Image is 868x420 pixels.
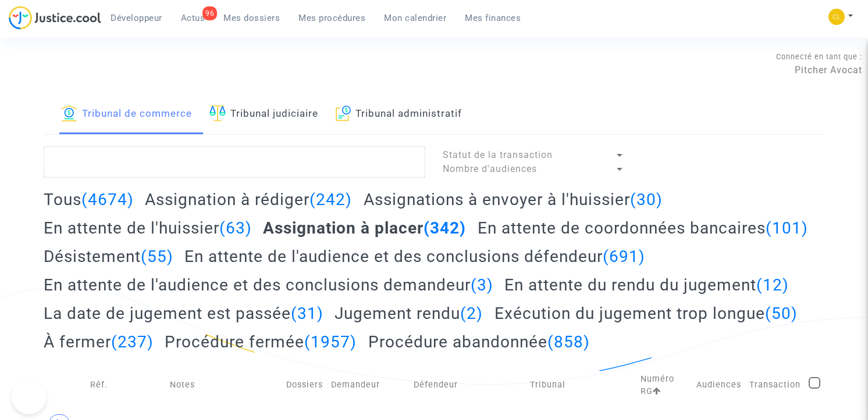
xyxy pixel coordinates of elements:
span: (12) [756,275,789,295]
td: Notes [166,360,282,410]
a: Tribunal de commerce [61,95,192,134]
span: (3) [471,275,493,295]
iframe: Help Scout Beacon - Open [12,379,47,414]
span: (63) [219,218,252,238]
span: Statut de la transaction [443,149,553,160]
div: 96 [202,6,217,20]
td: Numéro RG [636,360,692,410]
td: Transaction [745,360,805,410]
h2: En attente du rendu du jugement [504,275,789,295]
img: icon-banque.svg [61,105,77,121]
a: Mes finances [456,9,530,27]
span: (858) [547,332,590,351]
span: Développeur [111,13,162,23]
span: Mes dossiers [223,13,280,23]
img: f0b917ab549025eb3af43f3c4438ad5d [828,9,845,25]
span: (1957) [304,332,357,351]
h2: Désistement [44,246,173,267]
td: Réf. [86,360,166,410]
h2: Assignation à placer [263,218,466,238]
h2: Procédure abandonnée [368,332,590,352]
a: Mes procédures [289,9,375,27]
h2: En attente de l'audience et des conclusions défendeur [184,246,645,267]
a: Tribunal judiciaire [209,95,318,134]
td: Demandeur [327,360,409,410]
span: (237) [111,332,154,351]
img: icon-archive.svg [336,105,351,121]
h2: Jugement rendu [335,303,483,324]
h2: En attente de coordonnées bancaires [478,218,808,238]
span: (2) [460,304,483,323]
td: Dossiers [282,360,327,410]
span: (342) [424,218,466,238]
h2: Tous [44,189,134,210]
h2: La date de jugement est passée [44,303,323,324]
td: Tribunal [526,360,637,410]
td: Audiences [692,360,745,410]
span: (4674) [81,190,134,209]
span: (691) [603,247,645,266]
h2: Assignation à rédiger [145,189,352,210]
h2: En attente de l'huissier [44,218,252,238]
span: (242) [310,190,352,209]
span: (101) [766,218,808,238]
span: (55) [141,247,173,266]
a: Développeur [101,9,172,27]
h2: Exécution du jugement trop longue [495,303,798,324]
span: Nombre d'audiences [443,163,537,174]
img: icon-faciliter-sm.svg [209,105,226,121]
td: Défendeur [410,360,526,410]
span: (31) [291,304,323,323]
span: Actus [181,13,205,23]
a: Tribunal administratif [336,95,463,134]
span: Mon calendrier [384,13,446,23]
span: Mes procédures [298,13,365,23]
h2: Assignations à envoyer à l'huissier [364,189,663,210]
h2: En attente de l'audience et des conclusions demandeur [44,275,493,295]
a: Mes dossiers [214,9,289,27]
a: 96Actus [172,9,215,27]
span: (30) [630,190,663,209]
span: Connecté en tant que : [776,52,862,61]
span: (50) [765,304,798,323]
h2: À fermer [44,332,154,352]
img: jc-logo.svg [9,6,101,30]
a: Mon calendrier [375,9,456,27]
span: Mes finances [465,13,521,23]
h2: Procédure fermée [165,332,357,352]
